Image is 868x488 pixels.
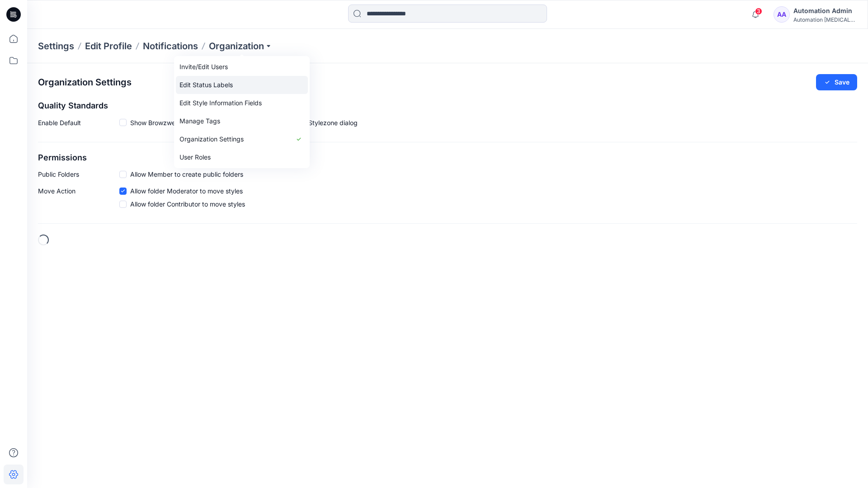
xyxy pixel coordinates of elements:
[38,77,132,88] h2: Organization Settings
[130,199,245,209] span: Allow folder Contributor to move styles
[130,169,243,179] span: Allow Member to create public folders
[176,94,308,112] a: Edit Style Information Fields
[38,118,119,131] p: Enable Default
[38,40,74,52] p: Settings
[38,101,857,111] h2: Quality Standards
[176,58,308,76] a: Invite/Edit Users
[755,8,762,15] span: 3
[793,16,857,23] div: Automation [MEDICAL_DATA]...
[38,186,119,212] p: Move Action
[38,153,857,163] h2: Permissions
[143,40,198,52] a: Notifications
[85,40,132,52] a: Edit Profile
[176,112,308,130] a: Manage Tags
[176,148,308,166] a: User Roles
[793,5,857,16] div: Automation Admin
[176,76,308,94] a: Edit Status Labels
[816,74,857,90] button: Save
[130,118,358,127] span: Show Browzwear’s default quality standards in the Share to Stylezone dialog
[176,130,308,148] a: Organization Settings
[774,6,790,23] div: AA
[38,169,119,179] p: Public Folders
[130,186,243,196] span: Allow folder Moderator to move styles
